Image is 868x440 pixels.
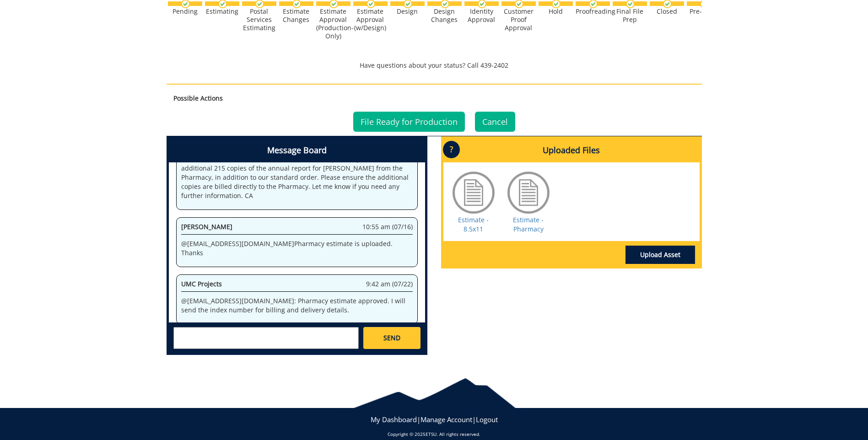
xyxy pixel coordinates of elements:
[443,141,460,158] p: ?
[513,215,544,233] a: Estimate - Pharmacy
[353,7,388,32] div: Estimate Approval (w/Design)
[181,239,413,258] p: @ [EMAIL_ADDRESS][DOMAIN_NAME] Pharmacy estimate is uploaded. Thanks
[205,7,239,16] div: Estimating
[427,7,462,24] div: Design Changes
[279,7,313,24] div: Estimate Changes
[181,296,413,315] p: @ [EMAIL_ADDRESS][DOMAIN_NAME] : Pharmacy estimate approved. I will send the index number for bil...
[383,333,400,343] span: SEND
[363,327,420,349] a: SEND
[539,7,573,16] div: Hold
[362,222,413,231] span: 10:55 am (07/16)
[181,155,413,200] p: @ [EMAIL_ADDRESS][DOMAIN_NAME] I’d like to request a quote for an additional 215 copies of the an...
[181,222,232,231] span: [PERSON_NAME]
[625,246,695,264] a: Upload Asset
[181,279,222,288] span: UMC Projects
[173,327,359,349] textarea: messageToSend
[475,112,515,132] a: Cancel
[168,7,202,16] div: Pending
[458,215,489,233] a: Estimate - 8.5x11
[167,61,702,70] p: Have questions about your status? Call 439-2402
[613,7,647,24] div: Final File Prep
[316,7,350,40] div: Estimate Approval (Production-Only)
[390,7,425,16] div: Design
[426,431,437,437] a: ETSU
[576,7,610,16] div: Proofreading
[366,279,413,289] span: 9:42 am (07/22)
[173,94,223,102] strong: Possible Actions
[443,139,700,162] h4: Uploaded Files
[353,112,465,132] a: File Ready for Production
[169,139,425,162] h4: Message Board
[501,7,536,32] div: Customer Proof Approval
[650,7,684,16] div: Closed
[464,7,499,24] div: Identity Approval
[421,415,472,424] a: Manage Account
[242,7,276,32] div: Postal Services Estimating
[687,7,721,16] div: Pre-Press
[476,415,498,424] a: Logout
[371,415,417,424] a: My Dashboard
